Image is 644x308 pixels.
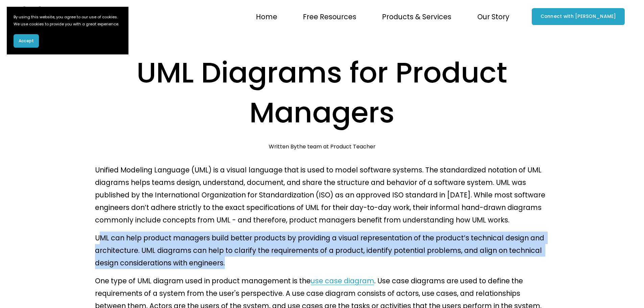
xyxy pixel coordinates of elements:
a: the team at Product Teacher [297,143,376,150]
section: Cookie banner [7,7,128,54]
h1: UML Diagrams for Product Managers [95,53,549,133]
button: Accept [14,34,39,48]
p: Unified Modeling Language (UML) is a visual language that is used to model software systems. The ... [95,164,549,226]
span: Our Story [477,10,509,23]
a: folder dropdown [303,9,356,23]
p: UML can help product managers build better products by providing a visual representation of the p... [95,232,549,269]
span: Products & Services [382,10,451,23]
a: Home [256,9,277,23]
span: Free Resources [303,10,356,23]
div: Written By [269,143,376,150]
a: Connect with [PERSON_NAME] [532,8,625,25]
span: Accept [19,38,34,44]
a: folder dropdown [477,9,509,23]
a: folder dropdown [382,9,451,23]
a: use case diagram [311,276,374,286]
p: By using this website, you agree to our use of cookies. We use cookies to provide you with a grea... [14,14,122,27]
